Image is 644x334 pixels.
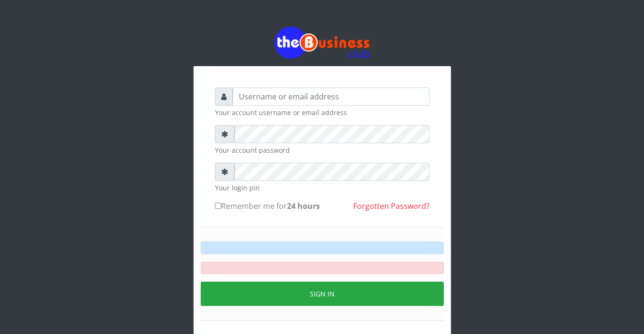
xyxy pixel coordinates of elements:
small: Your account username or email address [215,108,429,118]
input: Remember me for24 hours [215,203,221,209]
label: Remember me for [215,200,320,212]
a: Forgotten Password? [353,201,429,211]
small: Your account password [215,145,429,155]
input: Username or email address [233,88,429,106]
button: Sign in [201,282,444,306]
b: 24 hours [287,201,320,211]
small: Your login pin [215,183,429,193]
